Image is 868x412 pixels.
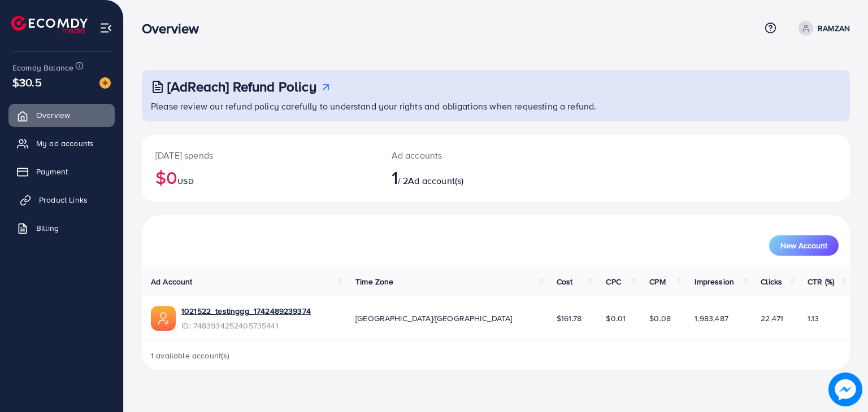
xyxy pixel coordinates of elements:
[181,305,311,317] a: 1021522_testinggg_1742489239374
[557,313,581,324] span: $161.78
[808,276,834,287] span: CTR (%)
[36,166,68,177] span: Payment
[151,99,843,113] p: Please review our refund policy carefully to understand your rights and obligations when requesti...
[392,148,541,162] p: Ad accounts
[151,306,176,331] img: ic-ads-acc.e4c84228.svg
[151,276,193,287] span: Ad Account
[606,276,620,287] span: CPC
[39,194,88,205] span: Product Links
[151,350,230,361] span: 1 available account(s)
[649,313,671,324] span: $0.08
[177,176,193,187] span: USD
[167,78,316,95] h3: [AdReach] Refund Policy
[181,320,311,331] span: ID: 7483934252405735441
[12,74,42,90] span: $30.5
[142,20,208,37] h3: Overview
[649,276,665,287] span: CPM
[606,313,626,324] span: $0.01
[155,148,364,162] p: [DATE] spends
[12,62,73,73] span: Ecomdy Balance
[355,276,393,287] span: Time Zone
[695,313,728,324] span: 1,983,487
[8,132,115,155] a: My ad accounts
[761,276,782,287] span: Clicks
[818,21,850,35] p: RAMZAN
[408,174,463,187] span: Ad account(s)
[155,166,364,188] h2: $0
[780,242,827,249] span: New Account
[355,313,513,324] span: [GEOGRAPHIC_DATA]/[GEOGRAPHIC_DATA]
[11,16,88,33] img: logo
[8,104,115,126] a: Overview
[392,166,541,188] h2: / 2
[8,217,115,239] a: Billing
[36,109,70,121] span: Overview
[392,164,398,190] span: 1
[769,235,839,256] button: New Account
[99,77,111,89] img: image
[557,276,573,287] span: Cost
[828,372,862,406] img: image
[8,189,115,211] a: Product Links
[808,313,819,324] span: 1.13
[695,276,734,287] span: Impression
[99,21,112,34] img: menu
[8,160,115,183] a: Payment
[761,313,783,324] span: 22,471
[36,222,59,234] span: Billing
[794,21,850,36] a: RAMZAN
[36,138,94,149] span: My ad accounts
